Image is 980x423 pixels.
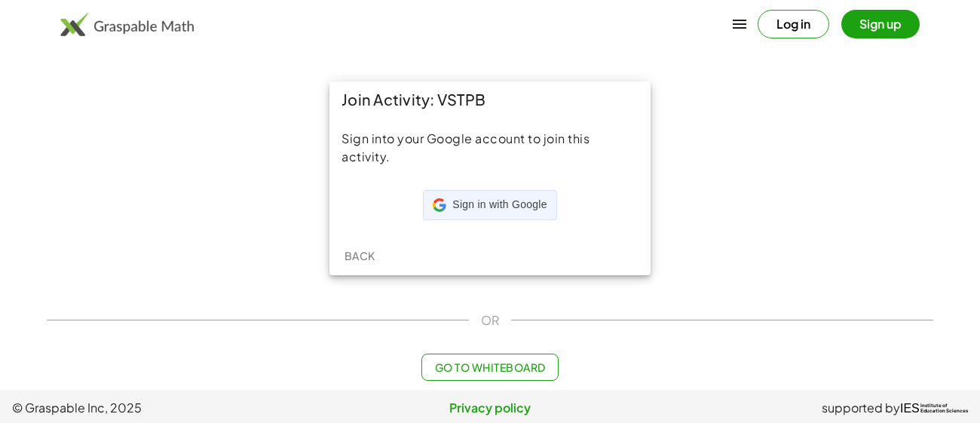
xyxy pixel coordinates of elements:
[12,399,331,417] span: © Graspable Inc, 2025
[331,399,650,417] a: Privacy policy
[452,198,547,213] span: Sign in with Google
[421,354,558,381] button: Go to Whiteboard
[329,81,651,118] div: Join Activity: VSTPB
[434,360,545,374] span: Go to Whiteboard
[900,401,920,415] span: IES
[822,399,900,417] span: supported by
[344,249,375,262] span: Back
[841,10,920,38] button: Sign up
[341,130,639,166] div: Sign into your Google account to join this activity.
[335,242,384,269] button: Back
[423,190,556,220] div: Sign in with Google
[758,10,829,38] button: Log in
[481,311,499,330] span: OR
[920,403,968,414] span: Institute of Education Sciences
[900,399,968,417] a: IESInstitute ofEducation Sciences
